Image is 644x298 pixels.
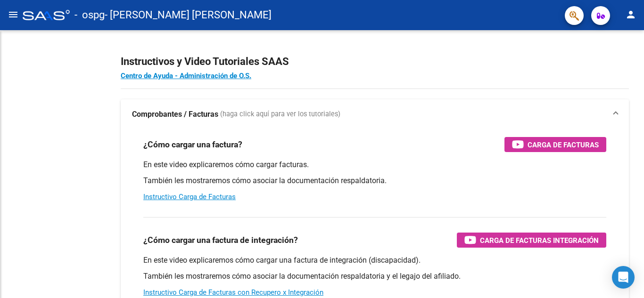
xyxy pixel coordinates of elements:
[143,255,606,266] p: En este video explicaremos cómo cargar una factura de integración (discapacidad).
[121,99,629,129] mat-expansion-panel-header: Comprobantes / Facturas (haga click aquí para ver los tutoriales)
[143,160,606,170] p: En este video explicaremos cómo cargar facturas.
[132,109,218,120] strong: Comprobantes / Facturas
[143,138,242,151] h3: ¿Cómo cargar una factura?
[220,109,340,120] span: (haga click aquí para ver los tutoriales)
[612,266,635,289] div: Open Intercom Messenger
[143,176,606,186] p: También les mostraremos cómo asociar la documentación respaldatoria.
[74,5,105,25] span: - ospg
[121,72,251,80] a: Centro de Ayuda - Administración de O.S.
[625,9,636,20] mat-icon: person
[121,53,629,71] h2: Instructivos y Video Tutoriales SAAS
[105,5,272,25] span: - [PERSON_NAME] [PERSON_NAME]
[504,137,606,152] button: Carga de Facturas
[143,234,298,247] h3: ¿Cómo cargar una factura de integración?
[143,288,323,297] a: Instructivo Carga de Facturas con Recupero x Integración
[8,9,19,20] mat-icon: menu
[457,233,606,248] button: Carga de Facturas Integración
[480,234,599,246] span: Carga de Facturas Integración
[143,193,236,201] a: Instructivo Carga de Facturas
[528,139,599,151] span: Carga de Facturas
[143,271,606,282] p: También les mostraremos cómo asociar la documentación respaldatoria y el legajo del afiliado.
